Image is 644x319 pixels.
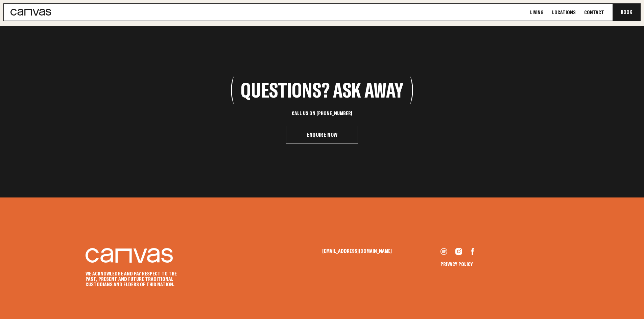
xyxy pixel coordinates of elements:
a: Privacy Policy [440,261,473,267]
button: Book [613,4,640,21]
a: Locations [550,9,578,16]
div: Questions? Ask Away [241,82,403,99]
a: Enquire Now [286,126,358,143]
a: Living [528,9,546,16]
p: Call us on [PHONE_NUMBER] [292,110,352,116]
a: [EMAIL_ADDRESS][DOMAIN_NAME] [322,248,440,254]
a: Contact [582,9,606,16]
p: We acknowledge and pay respect to the past, present and future Traditional Custodians and Elders ... [86,271,187,287]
